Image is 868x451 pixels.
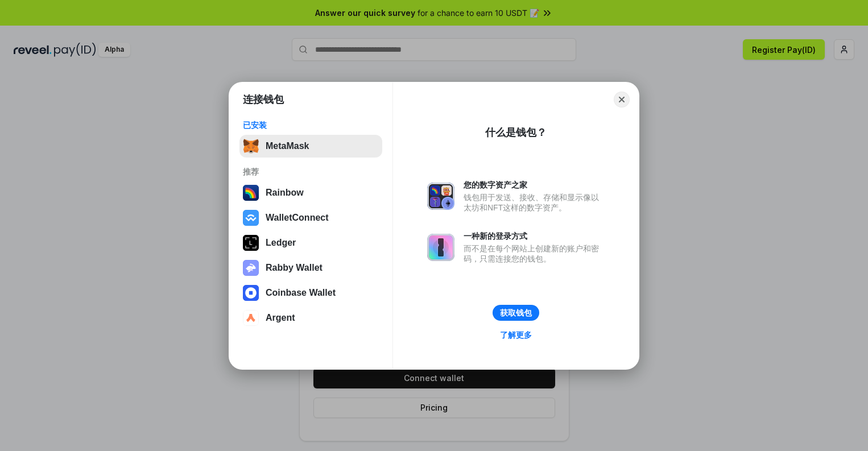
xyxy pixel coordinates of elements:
div: Argent [266,313,295,323]
img: svg+xml,%3Csvg%20width%3D%22120%22%20height%3D%22120%22%20viewBox%3D%220%200%20120%20120%22%20fil... [243,185,259,201]
h1: 连接钱包 [243,93,284,106]
div: WalletConnect [266,213,329,223]
img: svg+xml,%3Csvg%20fill%3D%22none%22%20height%3D%2233%22%20viewBox%3D%220%200%2035%2033%22%20width%... [243,138,259,154]
div: 什么是钱包？ [485,126,547,139]
div: Rainbow [266,188,304,198]
button: Argent [239,307,382,329]
div: Ledger [266,238,296,248]
img: svg+xml,%3Csvg%20xmlns%3D%22http%3A%2F%2Fwww.w3.org%2F2000%2Fsvg%22%20fill%3D%22none%22%20viewBox... [427,234,454,261]
img: svg+xml,%3Csvg%20xmlns%3D%22http%3A%2F%2Fwww.w3.org%2F2000%2Fsvg%22%20fill%3D%22none%22%20viewBox... [427,183,454,210]
div: Coinbase Wallet [266,288,336,298]
div: 一种新的登录方式 [464,231,605,241]
img: svg+xml,%3Csvg%20xmlns%3D%22http%3A%2F%2Fwww.w3.org%2F2000%2Fsvg%22%20fill%3D%22none%22%20viewBox... [243,260,259,276]
button: Close [614,92,630,107]
img: svg+xml,%3Csvg%20width%3D%2228%22%20height%3D%2228%22%20viewBox%3D%220%200%2028%2028%22%20fill%3D... [243,285,259,301]
a: 了解更多 [493,328,539,342]
button: WalletConnect [239,206,382,229]
img: svg+xml,%3Csvg%20width%3D%2228%22%20height%3D%2228%22%20viewBox%3D%220%200%2028%2028%22%20fill%3D... [243,210,259,226]
button: Coinbase Wallet [239,282,382,304]
div: 推荐 [243,167,379,177]
div: 您的数字资产之家 [464,180,605,190]
div: 钱包用于发送、接收、存储和显示像以太坊和NFT这样的数字资产。 [464,192,605,213]
button: Rainbow [239,181,382,204]
div: Rabby Wallet [266,263,323,273]
div: 已安装 [243,120,379,130]
div: 了解更多 [500,330,532,340]
div: 而不是在每个网站上创建新的账户和密码，只需连接您的钱包。 [464,243,605,264]
div: 获取钱包 [500,308,532,318]
div: MetaMask [266,141,309,151]
img: svg+xml,%3Csvg%20xmlns%3D%22http%3A%2F%2Fwww.w3.org%2F2000%2Fsvg%22%20width%3D%2228%22%20height%3... [243,235,259,251]
img: svg+xml,%3Csvg%20width%3D%2228%22%20height%3D%2228%22%20viewBox%3D%220%200%2028%2028%22%20fill%3D... [243,310,259,326]
button: Ledger [239,231,382,254]
button: Rabby Wallet [239,256,382,279]
button: 获取钱包 [493,305,539,321]
button: MetaMask [239,135,382,158]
